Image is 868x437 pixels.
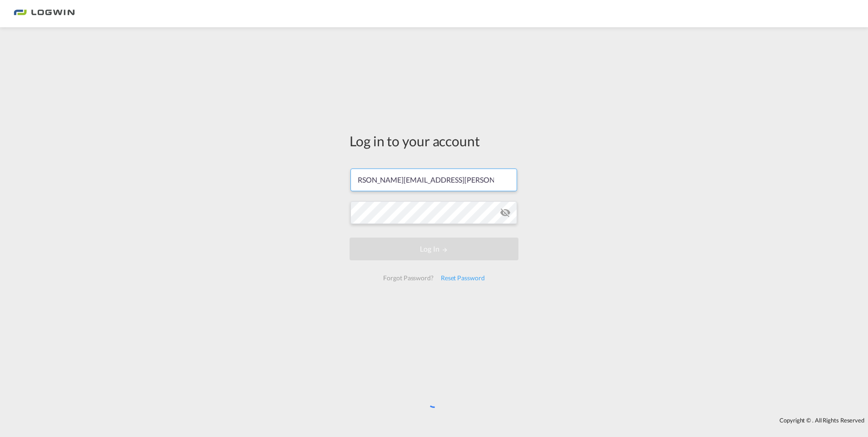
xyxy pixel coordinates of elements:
[350,238,518,260] button: LOGIN
[437,270,488,286] div: Reset Password
[350,131,518,150] div: Log in to your account
[14,4,75,24] img: bc73a0e0d8c111efacd525e4c8ad7d32.png
[500,207,511,218] md-icon: icon-eye-off
[380,270,437,286] div: Forgot Password?
[350,169,517,191] input: Enter email/phone number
